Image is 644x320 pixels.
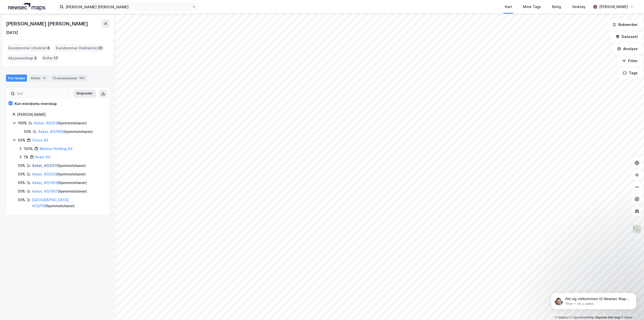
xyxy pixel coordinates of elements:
div: 93% [18,137,25,143]
a: Asker, 40/267 [32,163,57,168]
div: Eiendommer (direkte) : [6,44,52,52]
div: Verktøy [572,4,586,10]
input: Søk på adresse, matrikkel, gårdeiere, leietakere eller personer [64,3,192,11]
img: Z [632,225,642,234]
button: Analyse [613,44,642,54]
a: OpenStreetMap [570,316,594,319]
div: 1% [24,154,28,160]
div: [PERSON_NAME] [PERSON_NAME] [6,20,89,28]
a: Creos AS [32,138,48,142]
div: 100% [24,146,33,152]
div: ( hjemmelshaver ) [34,120,87,126]
div: Kart [505,4,512,10]
a: Improve this map [595,316,620,319]
div: ( hjemmelshaver ) [38,129,93,135]
div: 50% [18,180,25,186]
div: Roller [29,75,49,82]
div: Mine Tags [523,4,541,10]
span: 17 [54,55,58,61]
a: Asker, 40/1413 [32,181,58,185]
div: 50% [18,171,25,177]
div: 50% [24,129,31,135]
button: Tags [619,68,642,78]
div: Bolig [552,4,561,10]
div: 50% [18,188,25,194]
a: Asker, 40/1957 [32,189,58,193]
div: ( hjemmelshaver ) [32,180,87,186]
div: 100% [18,120,27,126]
button: Ekspander [73,90,96,98]
div: [DATE] [6,30,18,36]
span: 6 [47,45,50,51]
button: Datasett [611,32,642,42]
div: Kun eiendoms-eierskap [15,101,57,107]
a: Asker, 40/1955 [38,129,64,134]
div: [PERSON_NAME] [17,112,103,118]
div: ( hjemmelshaver ) [32,188,87,194]
div: 100 [78,76,86,81]
div: 50% [18,163,25,169]
div: Portefølje [6,75,27,82]
input: Søk [15,90,70,97]
div: Eiendommer (Indirekte) : [54,44,105,52]
div: ( hjemmelshaver ) [32,171,86,177]
div: 17 [42,76,47,81]
a: Asker, 40/123 [34,121,58,125]
div: ( hjemmelshaver ) [32,163,86,169]
a: Kvarv AS [35,155,50,159]
a: Asker, 40/620 [32,172,57,176]
div: ( hjemmelshaver ) [32,197,103,209]
iframe: Intercom notifications melding [543,282,644,317]
img: logo.a4113a55bc3d86da70a041830d287a7e.svg [8,3,45,11]
button: Filter [618,56,642,66]
span: 20 [98,45,103,51]
div: Aksjeeierskap : [6,54,39,62]
a: Mentor Holding AS [40,147,72,151]
span: 3 [34,55,37,61]
div: Transaksjoner [51,75,88,82]
a: [GEOGRAPHIC_DATA], 403/119 [32,198,70,208]
a: Mapbox [555,316,569,319]
div: Roller : [41,54,60,62]
button: Bokmerker [608,20,642,30]
div: 50% [18,197,25,203]
div: [PERSON_NAME] [599,4,628,10]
